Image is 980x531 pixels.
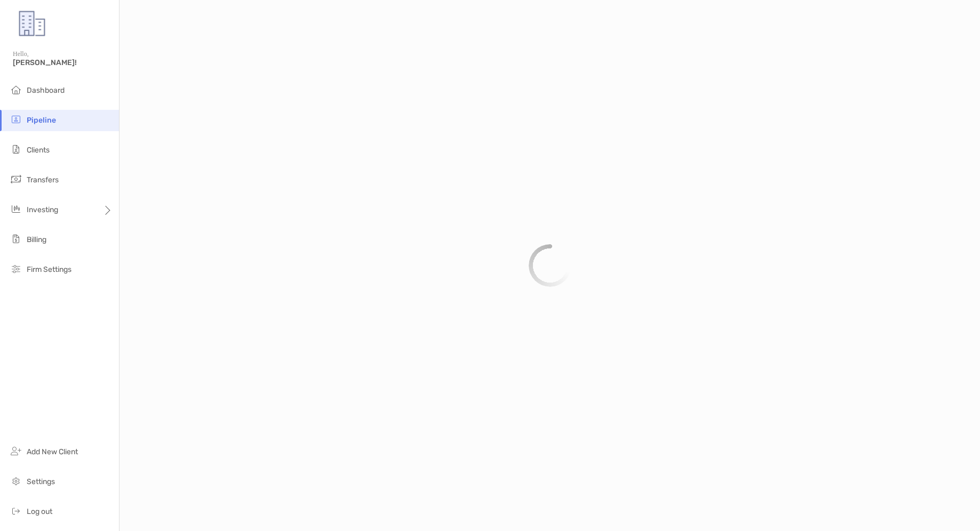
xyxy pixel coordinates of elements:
[13,58,113,67] span: [PERSON_NAME]!
[10,262,22,275] img: firm-settings icon
[10,504,22,517] img: logout icon
[27,205,58,214] span: Investing
[27,116,56,125] span: Pipeline
[10,203,22,215] img: investing icon
[27,86,65,95] span: Dashboard
[10,474,22,487] img: settings icon
[27,235,46,244] span: Billing
[27,265,71,274] span: Firm Settings
[27,447,78,456] span: Add New Client
[10,83,22,96] img: dashboard icon
[27,477,55,486] span: Settings
[27,146,50,155] span: Clients
[10,173,22,186] img: transfers icon
[27,175,59,184] span: Transfers
[27,507,52,516] span: Log out
[10,445,22,457] img: add_new_client icon
[10,113,22,126] img: pipeline icon
[13,4,51,43] img: Zoe Logo
[10,232,22,245] img: billing icon
[10,143,22,156] img: clients icon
